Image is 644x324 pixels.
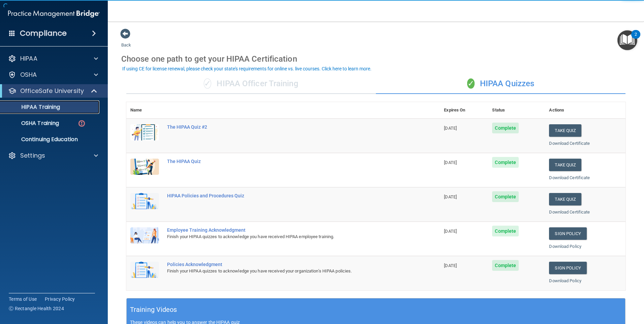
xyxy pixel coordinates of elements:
[492,157,519,168] span: Complete
[20,29,67,38] h4: Compliance
[9,296,37,302] a: Terms of Use
[167,159,406,164] div: The HIPAA Quiz
[8,71,98,79] a: OSHA
[167,227,406,233] div: Employee Training Acknowledgment
[492,226,519,236] span: Complete
[549,141,590,146] a: Download Certificate
[4,120,59,127] p: OSHA Training
[20,152,45,160] p: Settings
[610,278,636,303] iframe: Drift Widget Chat Controller
[492,260,519,271] span: Complete
[444,263,457,268] span: [DATE]
[167,124,406,130] div: The HIPAA Quiz #2
[167,233,406,241] div: Finish your HIPAA quizzes to acknowledge you have received HIPAA employee training.
[635,34,637,43] div: 2
[549,262,586,274] a: Sign Policy
[20,87,84,95] p: OfficeSafe University
[549,175,590,180] a: Download Certificate
[9,305,64,312] span: Ⓒ Rectangle Health 2024
[20,55,37,63] p: HIPAA
[492,123,519,133] span: Complete
[617,30,637,50] button: Open Resource Center, 2 new notifications
[376,74,625,94] div: HIPAA Quizzes
[204,78,211,89] span: ✓
[8,7,100,21] img: PMB logo
[130,304,177,316] h5: Training Videos
[549,227,586,240] a: Sign Policy
[549,244,581,249] a: Download Policy
[440,102,488,119] th: Expires On
[545,102,625,119] th: Actions
[20,71,37,79] p: OSHA
[8,87,98,95] a: OfficeSafe University
[126,74,376,94] div: HIPAA Officer Training
[167,267,406,275] div: Finish your HIPAA quizzes to acknowledge you have received your organization’s HIPAA policies.
[549,209,590,215] a: Download Certificate
[121,65,373,72] button: If using CE for license renewal, please check your state's requirements for online vs. live cours...
[444,229,457,234] span: [DATE]
[77,119,86,128] img: danger-circle.6113f641.png
[444,160,457,165] span: [DATE]
[549,159,581,171] button: Take Quiz
[4,136,96,143] p: Continuing Education
[549,124,581,137] button: Take Quiz
[167,262,406,267] div: Policies Acknowledgment
[444,126,457,131] span: [DATE]
[492,191,519,202] span: Complete
[549,193,581,205] button: Take Quiz
[121,34,131,47] a: Back
[122,66,372,71] div: If using CE for license renewal, please check your state's requirements for online vs. live cours...
[549,278,581,283] a: Download Policy
[467,78,475,89] span: ✓
[45,296,75,302] a: Privacy Policy
[8,55,98,63] a: HIPAA
[488,102,545,119] th: Status
[4,104,60,110] p: HIPAA Training
[444,194,457,199] span: [DATE]
[8,152,98,160] a: Settings
[126,102,163,119] th: Name
[167,193,406,198] div: HIPAA Policies and Procedures Quiz
[121,49,631,69] div: Choose one path to get your HIPAA Certification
